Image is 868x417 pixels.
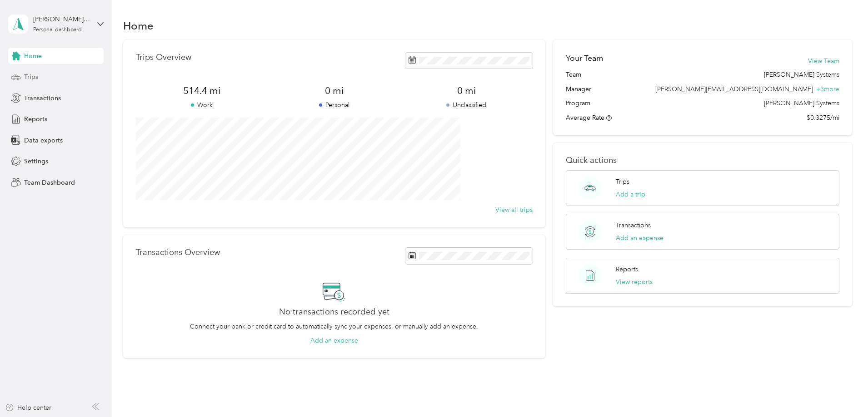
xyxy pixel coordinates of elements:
[808,56,839,66] button: View Team
[616,265,638,274] p: Reports
[33,27,82,33] div: Personal dashboard
[764,98,839,108] span: [PERSON_NAME] Systems
[400,100,533,110] p: Unclassified
[566,53,603,64] h2: Your Team
[136,53,191,62] p: Trips Overview
[24,72,38,82] span: Trips
[136,84,268,97] span: 514.4 mi
[816,85,839,93] span: + 3 more
[616,177,629,186] p: Trips
[764,70,839,79] span: [PERSON_NAME] Systems
[136,100,268,110] p: Work
[190,322,478,331] p: Connect your bank or credit card to automatically sync your expenses, or manually add an expense.
[5,403,51,412] button: Help center
[24,178,75,187] span: Team Dashboard
[136,248,220,257] p: Transactions Overview
[24,136,63,145] span: Data exports
[24,114,47,124] span: Reports
[616,277,653,287] button: View reports
[495,205,533,215] button: View all trips
[310,336,358,345] button: Add an expense
[400,84,533,97] span: 0 mi
[566,84,591,94] span: Manager
[566,156,839,165] p: Quick actions
[24,157,48,166] span: Settings
[655,85,813,93] span: [PERSON_NAME][EMAIL_ADDRESS][DOMAIN_NAME]
[616,221,651,230] p: Transactions
[566,98,590,108] span: Program
[268,84,400,97] span: 0 mi
[268,100,400,110] p: Personal
[566,114,604,122] span: Average Rate
[279,307,389,317] h2: No transactions recorded yet
[616,190,645,199] button: Add a trip
[123,21,154,30] h1: Home
[817,366,868,417] iframe: Everlance-gr Chat Button Frame
[807,113,839,123] span: $0.3275/mi
[566,70,581,79] span: Team
[24,51,42,61] span: Home
[24,93,61,103] span: Transactions
[616,233,663,243] button: Add an expense
[33,15,90,24] div: [PERSON_NAME][EMAIL_ADDRESS][DOMAIN_NAME]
